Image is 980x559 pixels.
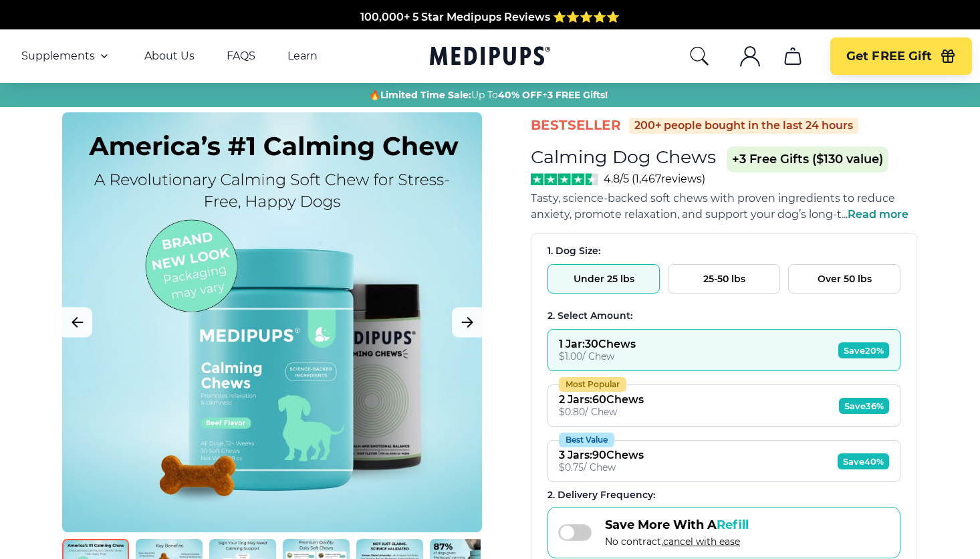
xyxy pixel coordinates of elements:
div: $ 0.75 / Chew [559,461,644,473]
span: Tasty, science-backed soft chews with proven ingredients to reduce [531,192,895,205]
span: anxiety, promote relaxation, and support your dog’s long-t [531,208,842,221]
a: Medipups [430,43,550,71]
button: search [689,45,710,67]
div: 3 Jars : 90 Chews [559,449,644,461]
div: 2 Jars : 60 Chews [559,393,644,406]
button: Over 50 lbs [788,264,900,294]
div: 1. Dog Size: [547,245,900,257]
span: Refill [717,518,749,532]
button: 1 Jar:30Chews$1.00/ ChewSave20% [547,329,900,371]
span: 4.8/5 ( 1,467 reviews) [604,173,705,185]
div: 1 Jar : 30 Chews [559,338,636,350]
span: 🔥 Up To + [369,88,608,102]
span: No contract, [605,536,749,548]
button: Supplements [21,48,112,64]
h1: Calming Dog Chews [531,146,716,168]
button: Best Value3 Jars:90Chews$0.75/ ChewSave40% [547,440,900,482]
div: 2. Select Amount: [547,310,900,322]
button: Most Popular2 Jars:60Chews$0.80/ ChewSave36% [547,384,900,427]
span: Save 20% [838,342,889,358]
div: $ 1.00 / Chew [559,350,636,362]
span: 2 . Delivery Frequency: [547,489,655,501]
a: About Us [144,49,195,63]
span: Save More With A [605,518,749,532]
span: BestSeller [531,116,621,134]
div: Most Popular [559,377,626,392]
span: Get FREE Gift [846,49,932,64]
button: Get FREE Gift [830,37,972,75]
button: 25-50 lbs [668,264,780,294]
span: 100,000+ 5 Star Medipups Reviews ⭐️⭐️⭐️⭐️⭐️ [360,9,620,21]
div: Best Value [559,433,614,447]
span: Supplements [21,49,95,63]
div: $ 0.80 / Chew [559,406,644,418]
span: Made In The [GEOGRAPHIC_DATA] from domestic & globally sourced ingredients [268,25,713,37]
span: cancel with ease [663,536,740,548]
a: FAQS [227,49,255,63]
button: Previous Image [62,308,92,338]
button: cart [777,40,809,72]
span: +3 Free Gifts ($130 value) [727,146,888,173]
button: account [734,40,766,72]
button: Next Image [452,308,482,338]
button: Under 25 lbs [547,264,660,294]
span: Save 36% [839,398,889,414]
a: Learn [287,49,318,63]
span: Read more [848,208,908,221]
div: 200+ people bought in the last 24 hours [629,118,858,134]
span: ... [842,208,908,221]
img: Stars - 4.8 [531,173,598,185]
span: Save 40% [838,453,889,469]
